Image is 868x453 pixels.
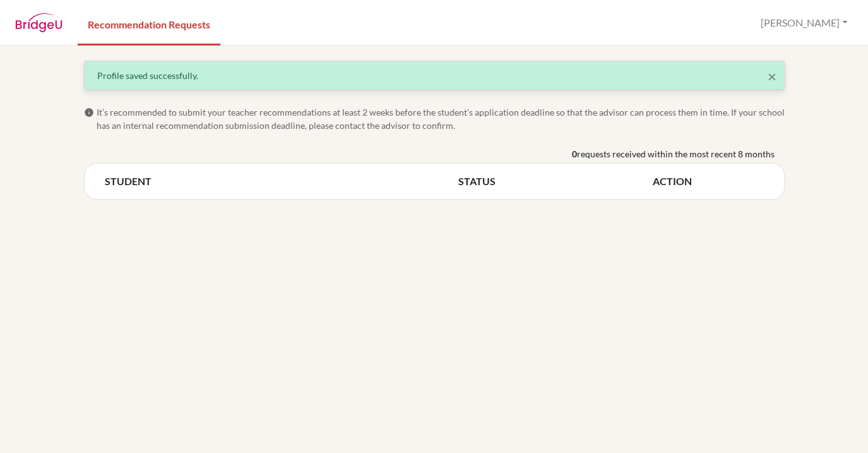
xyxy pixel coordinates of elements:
[15,13,62,32] img: BridgeU logo
[768,69,776,84] button: Close
[84,107,94,118] span: info
[458,174,653,189] th: STATUS
[768,67,776,85] span: ×
[653,174,764,189] th: ACTION
[97,106,785,132] span: It’s recommended to submit your teacher recommendations at least 2 weeks before the student’s app...
[97,69,771,82] div: Profile saved successfully.
[755,11,853,35] button: [PERSON_NAME]
[105,174,458,189] th: STUDENT
[577,147,775,160] span: requests received within the most recent 8 months
[572,147,577,160] b: 0
[78,2,220,45] a: Recommendation Requests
